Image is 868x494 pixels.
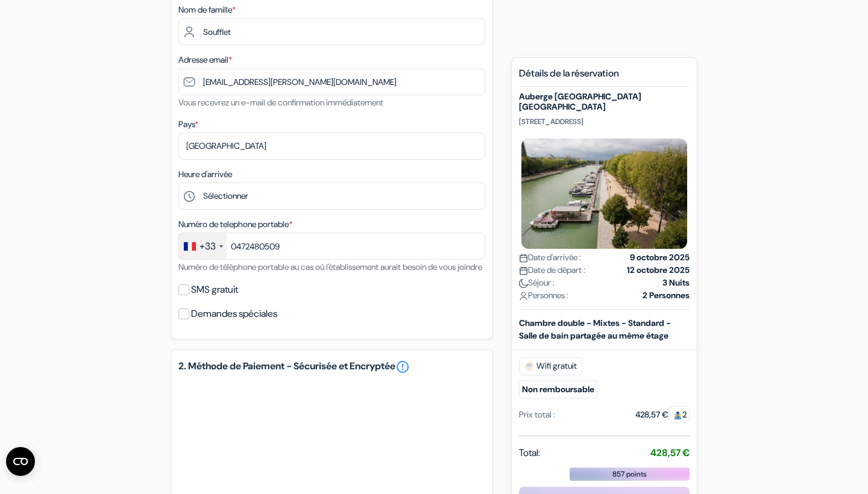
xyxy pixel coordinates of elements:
span: Wifi gratuit [519,357,582,375]
strong: 428,57 € [650,446,690,459]
img: calendar.svg [519,266,528,275]
img: free_wifi.svg [524,361,534,371]
b: Chambre double - Mixtes - Standard - Salle de bain partagée au même étage [519,317,671,341]
strong: 12 octobre 2025 [627,264,690,277]
small: Non remboursable [519,380,597,399]
p: [STREET_ADDRESS] [519,117,690,127]
h5: Auberge [GEOGRAPHIC_DATA] [GEOGRAPHIC_DATA] [519,92,690,112]
label: Pays [178,118,198,131]
span: 857 points [612,469,647,480]
span: Total: [519,446,540,460]
span: Date d'arrivée : [519,251,581,264]
img: guest.svg [673,411,682,420]
span: Personnes : [519,289,568,302]
div: +33 [200,239,216,254]
label: SMS gratuit [191,281,238,298]
div: Prix total : [519,408,555,421]
label: Numéro de telephone portable [178,218,292,231]
img: user_icon.svg [519,292,528,301]
span: 2 [668,406,690,423]
div: 428,57 € [635,408,690,421]
input: 6 12 34 56 78 [178,233,485,260]
label: Adresse email [178,54,232,66]
input: Entrer le nom de famille [178,18,485,45]
small: Vous recevrez un e-mail de confirmation immédiatement [178,97,383,108]
input: Entrer adresse e-mail [178,68,485,95]
strong: 3 Nuits [662,277,690,289]
img: calendar.svg [519,254,528,263]
label: Nom de famille [178,4,236,16]
div: France: +33 [179,233,227,259]
button: Ouvrir le widget CMP [6,447,35,476]
small: Numéro de téléphone portable au cas où l'établissement aurait besoin de vous joindre [178,261,482,272]
span: Séjour : [519,277,555,289]
strong: 2 Personnes [643,289,690,302]
h5: 2. Méthode de Paiement - Sécurisée et Encryptée [178,360,485,374]
img: moon.svg [519,279,528,288]
h5: Détails de la réservation [519,67,690,87]
label: Demandes spéciales [191,305,277,322]
label: Heure d'arrivée [178,168,232,181]
a: error_outline [395,360,410,374]
strong: 9 octobre 2025 [630,251,690,264]
span: Date de départ : [519,264,585,277]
